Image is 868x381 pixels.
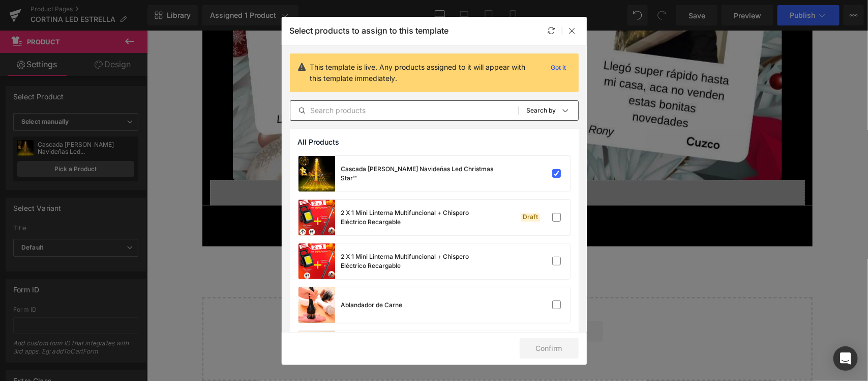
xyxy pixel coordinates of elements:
div: Open Intercom Messenger [833,346,858,371]
a: Explore Blocks [265,291,356,311]
a: Add Single Section [365,291,456,311]
div: Cascada [PERSON_NAME] Navideñas Led Christmas Star™ [341,165,494,183]
a: product-img [298,243,335,279]
p: Got it [547,62,571,74]
a: product-img [298,287,335,323]
button: Confirm [520,338,579,359]
p: or Drag & Drop elements from left sidebar [72,319,649,326]
div: Ablandador de Carne [341,301,403,310]
p: This template is live. Any products assigned to it will appear with this template immediately. [310,62,539,84]
a: product-img [298,156,335,192]
div: 2 X 1 Mini Linterna Multifuncional + Chispero Eléctrico Recargable [341,252,494,270]
p: Search by [527,107,556,114]
p: Select products to assign to this template [290,25,449,36]
a: product-img [298,331,335,367]
a: product-img [298,200,335,235]
span: All Products [298,138,340,146]
input: Search products [290,104,518,117]
div: Draft [521,213,540,222]
div: 2 X 1 Mini Linterna Multifuncional + Chispero Eléctrico Recargable [341,208,494,227]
